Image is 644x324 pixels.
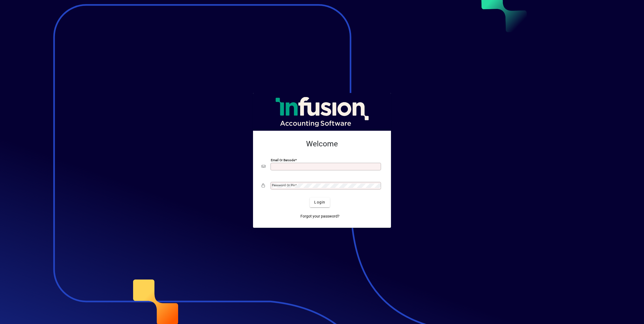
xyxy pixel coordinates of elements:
[271,158,295,162] mat-label: Email or Barcode
[314,199,325,205] span: Login
[310,198,330,207] button: Login
[262,139,382,149] h2: Welcome
[272,183,295,187] mat-label: Password or Pin
[300,213,340,219] span: Forgot your password?
[298,212,342,221] a: Forgot your password?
